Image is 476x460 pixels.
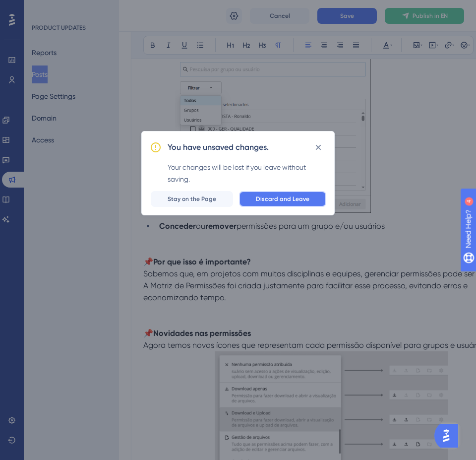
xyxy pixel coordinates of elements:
[23,2,62,14] span: Need Help?
[434,421,464,451] iframe: UserGuiding AI Assistant Launcher
[256,195,309,203] span: Discard and Leave
[69,5,72,13] div: 4
[168,141,269,153] h2: You have unsaved changes.
[168,161,326,185] div: Your changes will be lost if you leave without saving.
[168,195,216,203] span: Stay on the Page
